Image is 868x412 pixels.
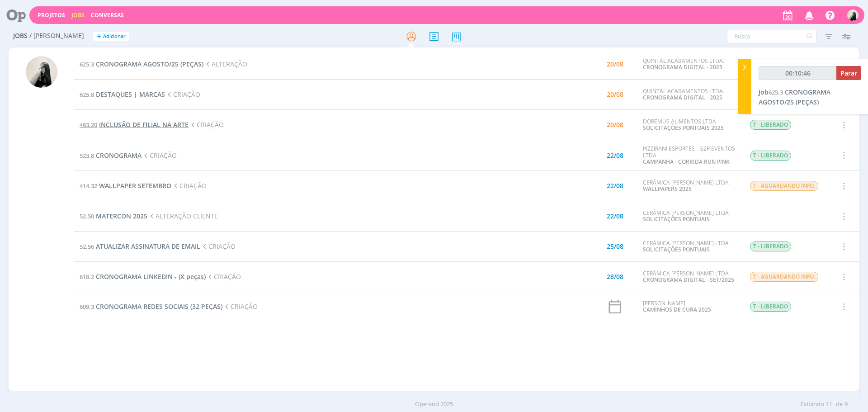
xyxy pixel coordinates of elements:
span: CRIAÇÃO [142,151,177,160]
div: CERÂMICA [PERSON_NAME] LTDA [643,210,736,223]
span: 523.8 [80,152,94,160]
a: 414.32WALLPAPER SETEMBRO [80,181,171,190]
a: CAMPANHA - CORRIDA RUN PINK [643,158,730,166]
span: 414.32 [80,182,97,190]
a: WALLPAPERS 2025 [643,185,692,193]
a: SOLICITAÇÕES PONTUAIS [643,246,710,253]
span: 9 [844,400,848,409]
span: ALTERAÇÃO CLIENTE [147,212,218,220]
span: T - AGUARDANDO INFO. [750,272,818,282]
input: Busca [727,29,817,43]
span: WALLPAPER SETEMBRO [99,181,171,190]
div: [PERSON_NAME] [643,300,736,313]
div: 22/08 [607,152,623,159]
span: CRIAÇÃO [222,302,258,311]
div: 25/08 [607,243,623,250]
span: 625.8 [80,90,94,99]
span: de [836,400,843,409]
span: 618.2 [80,273,94,281]
span: 52.50 [80,212,94,220]
button: +Adicionar [93,32,129,41]
span: INCLUSÃO DE FILIAL NA ARTE [99,120,189,129]
a: 52.50MATERCON 2025 [80,212,147,220]
a: CRONOGRAMA DIGITAL - 2025 [643,94,722,101]
div: 22/08 [607,183,623,189]
a: 523.8CRONOGRAMA [80,151,142,160]
span: Exibindo [801,400,824,409]
span: / [PERSON_NAME] [29,32,84,40]
a: CRONOGRAMA DIGITAL - 2025 [643,63,722,71]
span: + [97,32,101,41]
button: Conversas [88,12,127,19]
span: Parar [840,69,857,77]
span: T - LIBERADO [750,151,791,161]
span: 11 [826,400,832,409]
span: CRIAÇÃO [171,181,207,190]
a: 609.3CRONOGRAMA REDES SOCIAIS (32 PEÇAS) [80,302,222,311]
span: CRONOGRAMA REDES SOCIAIS (32 PEÇAS) [96,302,222,311]
a: Conversas [91,11,124,19]
span: CRONOGRAMA AGOSTO/25 (PEÇAS) [759,88,830,106]
a: 625.3CRONOGRAMA AGOSTO/25 (PEÇAS) [80,60,203,68]
div: 20/08 [607,122,623,128]
button: Projetos [35,12,68,19]
span: T - LIBERADO [750,302,791,312]
img: R [847,9,859,21]
div: QUINTAL ACABAMENTOS LTDA. [643,58,736,71]
a: Projetos [38,11,65,19]
span: ATUALIZAR ASSINATURA DE EMAIL [96,242,200,251]
span: CRONOGRAMA AGOSTO/25 (PEÇAS) [96,60,203,68]
a: SOLICITAÇÕES PONTUAIS 2025 [643,124,724,132]
button: Parar [836,66,861,80]
div: QUINTAL ACABAMENTOS LTDA. [643,88,736,101]
span: CRIAÇÃO [165,90,200,99]
span: CRIAÇÃO [200,242,236,251]
span: CRIAÇÃO [206,272,241,281]
a: Jobs [71,11,85,19]
a: CAMINHOS DE CURA 2025 [643,306,711,313]
img: R [26,56,57,88]
div: 28/08 [607,274,623,280]
div: 20/08 [607,91,623,98]
span: T - LIBERADO [750,242,791,251]
button: R [847,7,859,23]
div: DOREMUS ALIMENTOS LTDA [643,118,736,132]
a: 463.20INCLUSÃO DE FILIAL NA ARTE [80,120,189,129]
div: CERÂMICA [PERSON_NAME] LTDA [643,240,736,253]
span: MATERCON 2025 [96,212,147,220]
span: CRIAÇÃO [189,120,224,129]
div: CERÂMICA [PERSON_NAME] LTDA [643,270,736,284]
a: SOLICITAÇÕES PONTUAIS [643,215,710,223]
div: PIZZIRANI ESPORTES - G2P EVENTOS LTDA [643,146,736,165]
span: Adicionar [103,33,126,39]
span: DESTAQUES | MARCAS [96,90,165,99]
span: 52.56 [80,242,94,251]
span: CRONOGRAMA LINKEDIN - (X peças) [96,272,206,281]
a: 625.8DESTAQUES | MARCAS [80,90,165,99]
a: 618.2CRONOGRAMA LINKEDIN - (X peças) [80,272,206,281]
span: 625.3 [80,60,94,68]
div: CERÂMICA [PERSON_NAME] LTDA [643,180,736,193]
span: 625.3 [769,88,783,96]
div: 20/08 [607,61,623,67]
span: 463.20 [80,121,97,129]
a: Job625.3CRONOGRAMA AGOSTO/25 (PEÇAS) [759,88,830,106]
span: 609.3 [80,303,94,311]
span: T - AGUARDANDO INFO. [750,181,818,191]
div: 22/08 [607,213,623,219]
span: CRONOGRAMA [96,151,142,160]
a: CRONOGRAMA DIGITAL - SET/2025 [643,276,734,284]
span: ALTERAÇÃO [203,60,247,68]
button: Jobs [69,12,87,19]
span: Jobs [13,32,28,40]
a: 52.56ATUALIZAR ASSINATURA DE EMAIL [80,242,200,251]
span: T - LIBERADO [750,120,791,130]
